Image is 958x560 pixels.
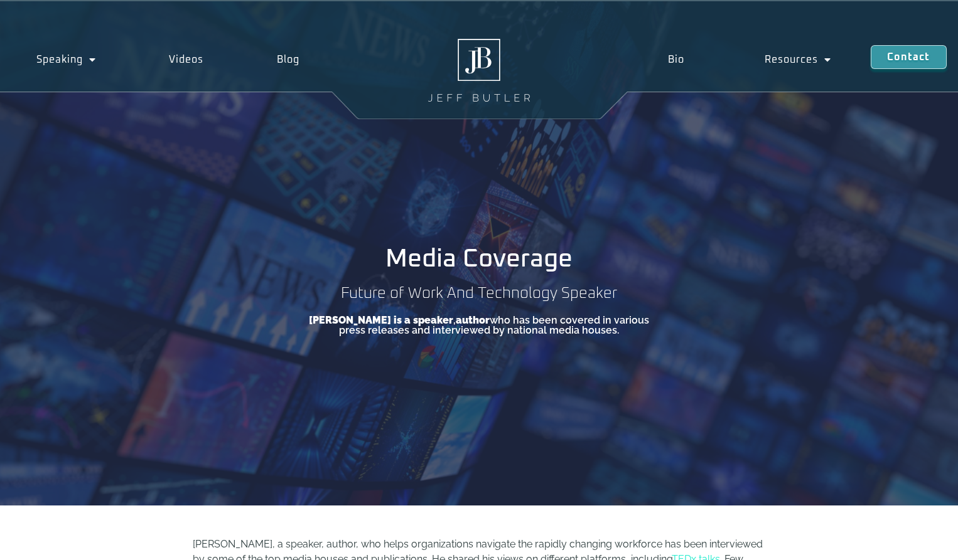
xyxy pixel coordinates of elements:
[336,284,622,303] h2: Future of Work And Technology Speaker
[132,45,240,74] a: Videos
[385,246,573,272] h1: Media Coverage
[724,45,871,74] a: Resources
[628,45,724,74] a: Bio
[887,52,930,62] span: Contact
[628,45,871,74] nav: Menu
[240,45,336,74] a: Blog
[300,315,658,335] p: , who has been covered in various press releases and interviewed by national media houses.
[309,314,453,326] b: [PERSON_NAME] is a speaker
[456,314,490,326] b: author
[871,45,946,69] a: Contact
